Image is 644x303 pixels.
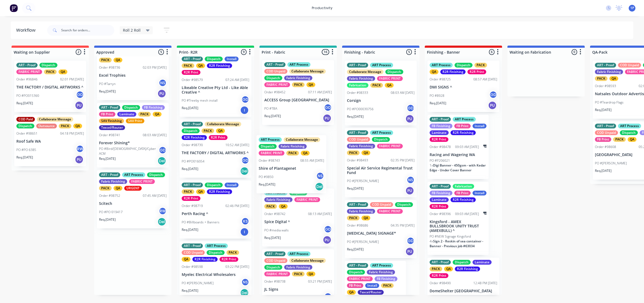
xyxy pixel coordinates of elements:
img: Factory [10,4,18,12]
div: Workflow [16,27,38,34]
input: Search for orders... [61,25,114,36]
span: 1P [630,6,634,10]
div: productivity [309,4,335,12]
span: Roll 2 Roll [123,27,141,33]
